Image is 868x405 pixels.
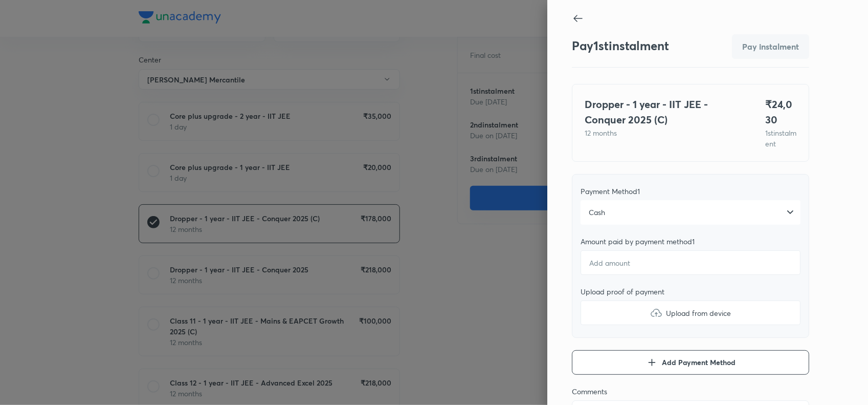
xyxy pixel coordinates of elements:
[662,357,736,368] span: Add Payment Method
[581,187,800,196] div: Payment Method 1
[650,307,662,319] img: upload
[581,250,800,275] input: Add amount
[666,308,731,318] span: Upload from device
[581,287,800,296] div: Upload proof of payment
[572,38,669,53] h3: Pay 1 st instalment
[765,97,796,127] h4: ₹ 24,030
[581,237,800,246] div: Amount paid by payment method 1
[585,97,741,127] h4: Dropper - 1 year - IIT JEE - Conquer 2025 (C)
[589,207,605,218] span: Cash
[732,34,809,59] div: Total amount is not matching instalment amount
[572,350,809,375] button: Add Payment Method
[732,34,809,59] button: Pay instalment
[585,127,741,138] p: 12 months
[572,387,809,396] div: Comments
[765,127,796,149] p: 1 st instalment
